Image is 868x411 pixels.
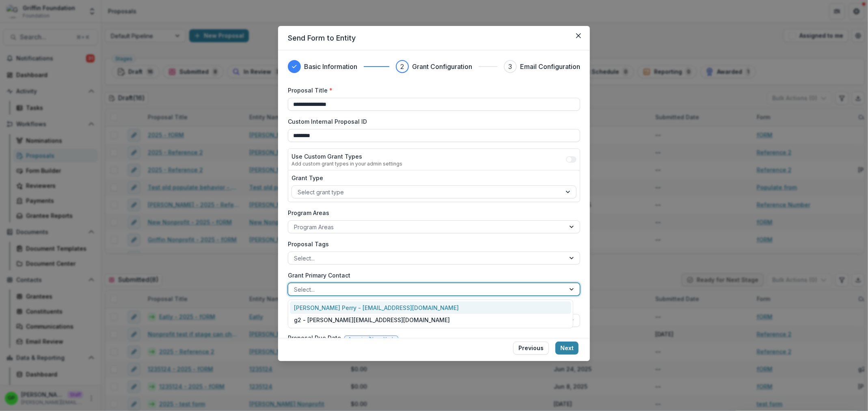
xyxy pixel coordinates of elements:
label: Proposal Title [288,86,575,95]
div: Progress [288,60,580,73]
label: Proposal Tags [288,240,575,248]
h3: Grant Configuration [412,62,472,71]
label: Grant Type [291,174,572,182]
button: Next [555,342,579,355]
button: Close [572,29,585,42]
div: g2 - [PERSON_NAME][EMAIL_ADDRESS][DOMAIN_NAME] [290,314,571,327]
label: Proposal Due Date [288,334,341,342]
div: Add custom grant types in your admin settings [291,161,402,167]
label: Program Areas [288,209,575,217]
span: America/New_York [348,336,395,342]
h3: Email Configuration [520,62,580,71]
div: 2 [401,62,404,71]
div: 3 [509,62,512,71]
label: Grant Primary Contact [288,271,575,280]
label: Custom Internal Proposal ID [288,117,575,126]
header: Send Form to Entity [278,26,590,50]
label: Use Custom Grant Types [291,152,402,161]
div: [PERSON_NAME] Perry - [EMAIL_ADDRESS][DOMAIN_NAME] [290,301,571,314]
h3: Basic Information [304,62,357,71]
button: Previous [513,342,549,355]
